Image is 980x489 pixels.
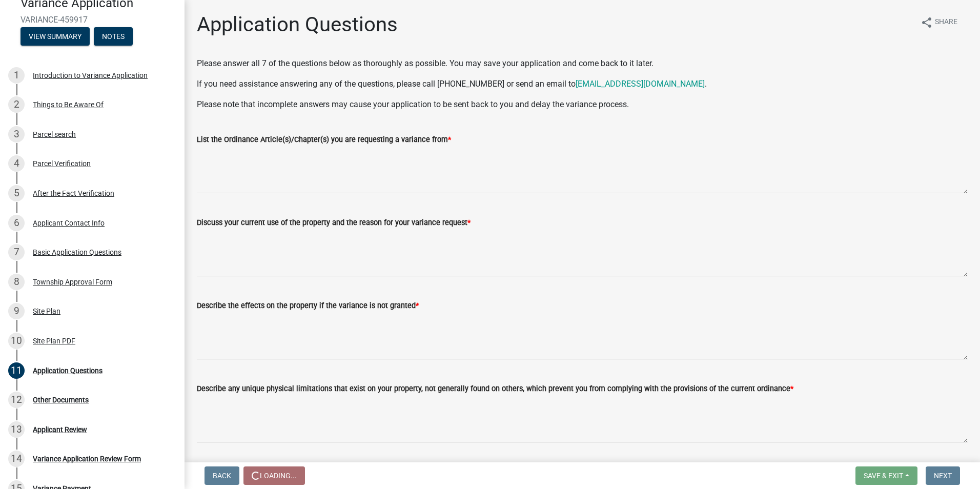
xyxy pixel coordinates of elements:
[197,78,968,90] p: If you need assistance answering any of the questions, please call [PHONE_NUMBER] or send an emai...
[94,27,133,46] button: Notes
[8,126,25,142] div: 3
[33,396,89,403] div: Other Documents
[935,16,957,29] span: Share
[8,274,25,290] div: 8
[855,466,917,485] button: Save & Exit
[33,278,112,286] div: Township Approval Form
[33,160,91,167] div: Parcel Verification
[926,466,960,485] button: Next
[8,451,25,467] div: 14
[33,337,75,344] div: Site Plan PDF
[21,33,90,41] wm-modal-confirm: Summary
[8,67,25,84] div: 1
[260,472,297,480] span: Loading...
[33,426,87,433] div: Applicant Review
[8,185,25,201] div: 5
[8,333,25,349] div: 10
[197,98,968,111] p: Please note that incomplete answers may cause your application to be sent back to you and delay t...
[8,392,25,408] div: 12
[197,302,419,310] label: Describe the effects on the property if the variance is not granted
[8,96,25,113] div: 2
[197,219,471,227] label: Discuss your current use of the property and the reason for your variance request
[197,385,793,393] label: Describe any unique physical limitations that exist on your property, not generally found on othe...
[934,472,952,480] span: Next
[921,16,933,29] i: share
[576,79,705,89] a: [EMAIL_ADDRESS][DOMAIN_NAME]
[8,244,25,260] div: 7
[33,101,104,108] div: Things to Be Aware Of
[21,15,164,25] span: VARIANCE-459917
[33,219,105,227] div: Applicant Contact Info
[33,249,121,256] div: Basic Application Questions
[8,421,25,438] div: 13
[864,472,903,480] span: Save & Exit
[33,308,60,315] div: Site Plan
[8,362,25,379] div: 11
[197,12,398,37] h1: Application Questions
[912,12,966,32] button: shareShare
[213,472,231,480] span: Back
[21,27,90,46] button: View Summary
[33,131,76,138] div: Parcel search
[8,215,25,231] div: 6
[33,455,141,462] div: Variance Application Review Form
[197,136,451,144] label: List the Ordinance Article(s)/Chapter(s) you are requesting a variance from
[8,155,25,172] div: 4
[243,466,305,485] button: Loading...
[94,33,133,41] wm-modal-confirm: Notes
[8,303,25,319] div: 9
[33,190,114,197] div: After the Fact Verification
[33,367,103,374] div: Application Questions
[197,57,968,70] p: Please answer all 7 of the questions below as thoroughly as possible. You may save your applicati...
[33,72,148,79] div: Introduction to Variance Application
[205,466,239,485] button: Back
